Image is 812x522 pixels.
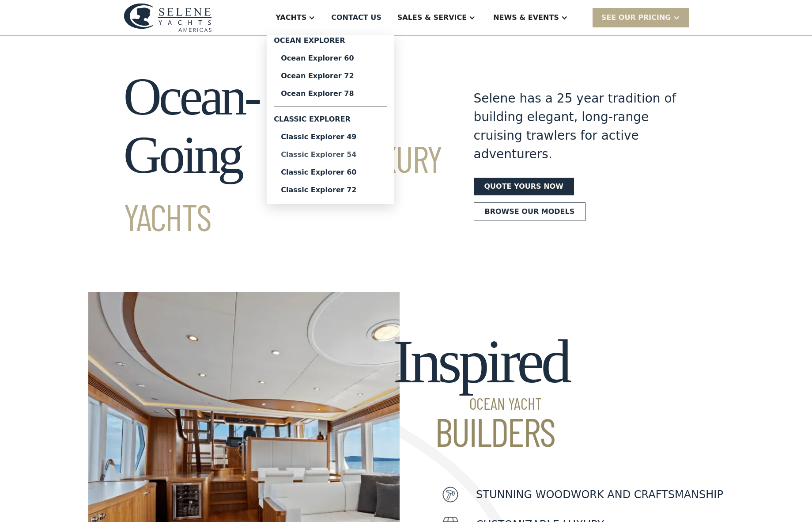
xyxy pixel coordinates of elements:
[276,12,306,23] div: Yachts
[393,328,568,451] h2: Inspired
[281,151,380,158] div: Classic Explorer 54
[493,12,559,23] div: News & EVENTS
[274,85,387,103] a: Ocean Explorer 78
[393,412,568,451] span: Builders
[281,72,380,80] div: Ocean Explorer 72
[274,67,387,85] a: Ocean Explorer 72
[474,89,677,164] div: Selene has a 25 year tradition of building elegant, long-range cruising trawlers for active adven...
[281,90,380,97] div: Ocean Explorer 78
[393,396,568,412] span: Ocean Yacht
[474,202,586,221] a: Browse our models
[281,187,380,194] div: Classic Explorer 72
[601,12,671,23] div: SEE Our Pricing
[593,8,689,27] div: SEE Our Pricing
[474,178,574,195] a: Quote yours now
[124,3,212,32] img: logo
[274,146,387,164] a: Classic Explorer 54
[397,12,467,23] div: Sales & Service
[274,181,387,199] a: Classic Explorer 72
[281,55,380,62] div: Ocean Explorer 60
[274,128,387,146] a: Classic Explorer 49
[331,12,381,23] div: Contact US
[476,487,723,503] p: Stunning woodwork and craftsmanship
[281,133,380,141] div: Classic Explorer 49
[124,68,442,243] h1: Ocean-Going
[281,169,380,176] div: Classic Explorer 60
[274,35,387,50] div: Ocean Explorer
[274,110,387,128] div: Classic Explorer
[274,50,387,67] a: Ocean Explorer 60
[267,35,394,204] nav: Yachts
[274,164,387,181] a: Classic Explorer 60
